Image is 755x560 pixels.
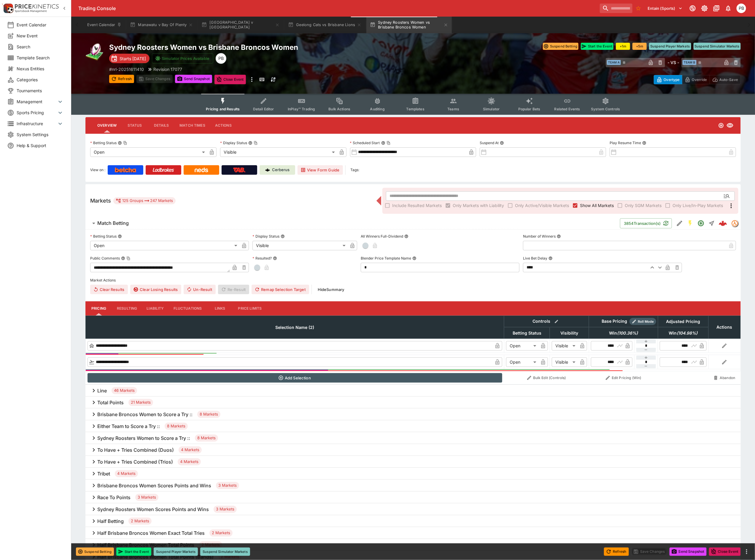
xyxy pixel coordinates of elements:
span: 21 Markets [128,400,153,405]
p: Betting Status [90,140,117,145]
p: Revision 17077 [153,66,182,72]
div: Show/hide Price Roll mode configuration. [630,318,656,325]
label: Market Actions [90,276,736,285]
span: 3 Markets [216,483,239,489]
h6: Match Betting [97,220,129,226]
span: Roll Mode [635,319,656,324]
button: Peter Bishop [735,2,748,15]
img: logo-cerberus--red.svg [719,219,727,227]
div: Visible [552,357,578,367]
button: Refresh [604,548,629,556]
input: search [600,4,632,13]
button: Actions [210,118,237,133]
span: Nexus Entities [17,66,64,72]
span: Betting Status [506,330,548,337]
p: Play Resume Time [610,140,641,145]
div: Visible [252,241,348,250]
p: Scheduled Start [350,140,380,145]
h6: Total Points [97,400,124,406]
button: Select Tenant [644,4,686,13]
button: Play Resume Time [642,141,646,145]
button: +5m [632,43,647,50]
div: Base Pricing [599,318,630,325]
div: Visible [552,341,578,351]
button: Suspend Player Markets [154,548,198,556]
button: Edit Pricing (Win) [591,373,656,383]
span: Visibility [554,330,585,337]
span: Only Active/Visible Markets [515,202,569,209]
h6: Line [97,388,107,394]
span: Templates [406,107,425,111]
button: Sydney Roosters Women vs Brisbane Broncos Women [366,17,452,33]
p: Betting Status [90,234,117,239]
img: Betcha [115,168,136,172]
th: Controls [504,316,589,327]
button: Fluctuations [169,301,207,316]
p: Overtype [664,77,680,83]
button: Betting StatusCopy To Clipboard [118,141,122,145]
img: rugby_league.png [85,43,104,62]
span: Team B [683,60,697,65]
span: Only Live/In-Play Markets [673,202,723,209]
h6: Brisbane Broncos Women to Score a Try :: [97,411,193,418]
span: 46 Markets [112,388,137,394]
div: Open [90,147,207,157]
div: Start From [654,75,741,84]
h6: Half Brisbane Broncos Women Total Points [97,542,194,548]
span: Win(104.98%) [662,330,704,337]
span: 4 Markets [115,471,138,477]
span: New Event [17,33,64,39]
span: Help & Support [17,142,64,149]
img: PriceKinetics Logo [2,2,14,14]
em: ( 100.36 %) [617,330,638,337]
svg: Open [697,220,705,227]
button: Scheduled StartCopy To Clipboard [381,141,385,145]
th: Adjusted Pricing [658,316,708,327]
span: Show All Markets [580,202,614,209]
button: Match Betting [85,217,620,229]
span: Re-Result [218,285,249,294]
p: Number of Winners [523,234,556,239]
img: Neds [195,168,208,172]
span: Management [17,98,57,105]
button: Overview [93,118,121,133]
button: Blender Price Template Name [412,256,417,260]
svg: More [728,202,735,209]
button: Auto-Save [710,75,741,84]
div: c4742fc6-08fd-43a5-9ffe-a85fb1db3add [719,219,727,227]
h6: Half Brisbane Broncos Women Exact Total Tries [97,530,205,536]
span: 2 Markets [209,530,233,536]
img: TabNZ [233,168,246,172]
button: Liability [142,301,169,316]
button: Number of Winners [557,234,561,238]
span: Related Events [554,107,580,111]
button: Price Limits [233,301,267,316]
img: PriceKinetics [15,4,59,9]
span: Template Search [17,55,64,61]
h2: Copy To Clipboard [109,43,425,52]
button: Suspend At [500,141,504,145]
button: Edit Detail [674,218,685,229]
span: Tournaments [17,87,64,94]
p: Resulted? [252,256,272,261]
p: Cerberus [272,167,290,173]
button: No Bookmarks [634,4,643,13]
button: Suspend Betting [543,43,578,50]
p: Copy To Clipboard [109,66,144,72]
span: Win(100.36%) [603,330,644,337]
button: Public CommentsCopy To Clipboard [121,256,125,260]
button: 3854Transaction(s) [620,218,672,228]
span: Selection Name (2) [269,324,321,331]
img: Sportsbook Management [15,10,47,12]
button: Abandon [710,373,739,383]
span: 8 Markets [197,411,220,417]
div: Event type filters [201,94,625,115]
span: 2 Markets [128,518,152,524]
button: Refresh [109,75,134,83]
button: Simulator Prices Available [152,53,213,63]
label: Tags: [350,165,359,175]
span: Un-Result [184,285,215,294]
h6: Half Betting [97,518,124,524]
button: Pricing [85,301,112,316]
span: System Controls [591,107,620,111]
